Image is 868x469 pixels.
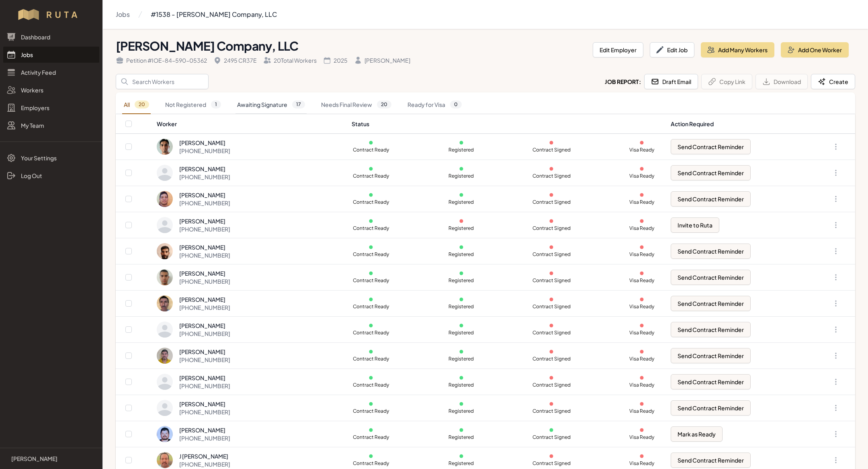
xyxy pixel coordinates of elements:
[666,114,807,134] th: Action Required
[352,382,390,388] p: Contract Ready
[179,243,230,251] div: [PERSON_NAME]
[532,434,571,440] p: Contract Signed
[179,322,230,330] div: [PERSON_NAME]
[352,460,390,467] p: Contract Ready
[671,322,751,337] button: Send Contract Reminder
[622,277,661,284] p: Visa Ready
[352,356,390,362] p: Contract Ready
[354,56,410,64] div: [PERSON_NAME]
[532,408,571,414] p: Contract Signed
[179,225,230,233] div: [PHONE_NUMBER]
[622,460,661,467] p: Visa Ready
[755,74,808,89] button: Download
[179,374,230,382] div: [PERSON_NAME]
[442,330,481,336] p: Registered
[442,173,481,179] p: Registered
[179,269,230,277] div: [PERSON_NAME]
[179,191,230,199] div: [PERSON_NAME]
[352,199,390,205] p: Contract Ready
[3,100,99,116] a: Employers
[179,330,230,338] div: [PHONE_NUMBER]
[179,382,230,390] div: [PHONE_NUMBER]
[701,74,752,89] button: Copy Link
[3,117,99,133] a: My Team
[622,251,661,258] p: Visa Ready
[671,426,723,442] button: Mark as Ready
[622,147,661,153] p: Visa Ready
[352,251,390,258] p: Contract Ready
[671,453,751,468] button: Send Contract Reminder
[116,56,207,64] div: Petition # IOE-84-590-05362
[352,408,390,414] p: Contract Ready
[352,277,390,284] p: Contract Ready
[442,147,481,153] p: Registered
[179,303,230,311] div: [PHONE_NUMBER]
[179,251,230,259] div: [PHONE_NUMBER]
[179,408,230,416] div: [PHONE_NUMBER]
[442,199,481,205] p: Registered
[532,460,571,467] p: Contract Signed
[151,6,277,23] a: #1538 - [PERSON_NAME] Company, LLC
[352,434,390,440] p: Contract Ready
[781,42,849,57] button: Add One Worker
[235,96,307,114] a: Awaiting Signature
[11,455,57,463] p: [PERSON_NAME]
[450,100,462,109] span: 0
[650,42,694,57] button: Edit Job
[179,139,230,147] div: [PERSON_NAME]
[135,100,149,109] span: 20
[179,199,230,207] div: [PHONE_NUMBER]
[671,139,751,154] button: Send Contract Reminder
[179,426,230,434] div: [PERSON_NAME]
[671,191,751,207] button: Send Contract Reminder
[179,356,230,364] div: [PHONE_NUMBER]
[442,356,481,362] p: Registered
[442,251,481,258] p: Registered
[622,434,661,440] p: Visa Ready
[352,173,390,179] p: Contract Ready
[122,96,151,114] a: All
[442,303,481,310] p: Registered
[263,56,317,64] div: 20 Total Workers
[352,147,390,153] p: Contract Ready
[671,165,751,180] button: Send Contract Reminder
[3,150,99,166] a: Your Settings
[116,6,277,23] nav: Breadcrumb
[593,42,643,57] button: Edit Employer
[164,96,223,114] a: Not Registered
[532,330,571,336] p: Contract Signed
[532,382,571,388] p: Contract Signed
[179,434,230,442] div: [PHONE_NUMBER]
[532,356,571,362] p: Contract Signed
[622,225,661,231] p: Visa Ready
[179,165,230,173] div: [PERSON_NAME]
[179,173,230,181] div: [PHONE_NUMBER]
[292,100,305,109] span: 17
[532,147,571,153] p: Contract Signed
[3,168,99,184] a: Log Out
[179,295,230,303] div: [PERSON_NAME]
[442,434,481,440] p: Registered
[671,374,751,389] button: Send Contract Reminder
[605,78,641,86] h2: Job Report:
[179,452,230,460] div: J [PERSON_NAME]
[532,251,571,258] p: Contract Signed
[3,47,99,63] a: Jobs
[622,382,661,388] p: Visa Ready
[442,382,481,388] p: Registered
[17,8,86,21] img: Workflow
[532,303,571,310] p: Contract Signed
[352,330,390,336] p: Contract Ready
[671,270,751,285] button: Send Contract Reminder
[116,96,855,114] nav: Tabs
[179,460,230,468] div: [PHONE_NUMBER]
[6,455,96,463] a: [PERSON_NAME]
[179,348,230,356] div: [PERSON_NAME]
[532,199,571,205] p: Contract Signed
[179,400,230,408] div: [PERSON_NAME]
[116,6,130,23] a: Jobs
[532,225,571,231] p: Contract Signed
[213,56,257,64] div: 2495 CR37E
[442,460,481,467] p: Registered
[644,74,698,89] button: Draft Email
